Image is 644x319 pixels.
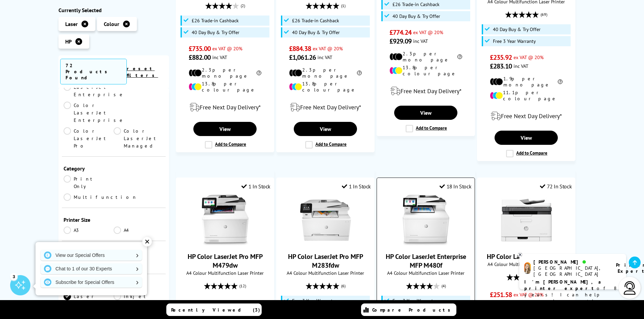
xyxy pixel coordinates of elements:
[495,131,557,145] a: View
[280,98,371,117] div: modal_delivery
[524,279,603,291] b: I'm [PERSON_NAME], a printer expert
[189,67,261,79] li: 2.3p per mono page
[192,18,239,23] span: £26 Trade-in Cashback
[392,2,439,7] span: £26 Trade-in Cashback
[205,141,246,149] label: Add to Compare
[380,270,471,276] span: A4 Colour Multifunction Laser Printer
[64,165,164,172] div: Category
[300,240,351,247] a: HP Color LaserJet Pro MFP M283fdw
[389,37,411,46] span: £929.09
[292,18,339,23] span: £26 Trade-in Cashback
[493,38,536,44] span: Free 3 Year Warranty
[64,216,164,223] div: Printer Size
[493,27,541,32] span: 40 Day Buy & Try Offer
[392,298,435,303] span: Free 3 Year Warranty
[114,293,164,300] a: Inkjet
[58,7,169,14] div: Currently Selected
[41,250,142,261] a: View our Special Offers
[413,38,428,44] span: inc VAT
[305,141,347,149] label: Add to Compare
[401,195,451,245] img: HP Color LaserJet Enterprise MFP M480f
[481,261,572,267] span: A4 Colour Multifunction Laser Printer
[442,280,446,292] span: (4)
[533,259,607,265] div: [PERSON_NAME]
[540,183,572,190] div: 72 In Stock
[64,193,137,201] a: Multifunction
[439,183,471,190] div: 18 In Stock
[623,281,637,295] img: user-headset-light.svg
[64,175,114,190] a: Print Only
[401,240,451,247] a: HP Color LaserJet Enterprise MFP M480f
[541,8,547,21] span: (69)
[288,252,363,270] a: HP Color LaserJet Pro MFP M283fdw
[212,54,227,60] span: inc VAT
[490,89,563,102] li: 11.1p per colour page
[289,44,311,53] span: £884.38
[104,21,119,27] span: Colour
[392,14,440,19] span: 40 Day Buy & Try Offer
[200,195,251,245] img: HP Color LaserJet Pro MFP M479dw
[241,183,270,190] div: 1 In Stock
[490,53,512,62] span: £235.92
[292,298,335,303] span: Free 3 Year Warranty
[506,150,547,157] label: Add to Compare
[380,82,471,101] div: modal_delivery
[389,64,462,77] li: 13.8p per colour page
[389,28,411,37] span: £774.24
[501,195,552,245] img: HP Color Laser MFP 179fnw
[487,252,566,261] a: HP Color Laser MFP 179fnw
[41,277,142,288] a: Subscribe for Special Offers
[490,76,563,88] li: 1.9p per mono page
[193,122,256,136] a: View
[389,51,462,63] li: 2.3p per mono page
[292,30,340,35] span: 40 Day Buy & Try Offer
[514,63,528,69] span: inc VAT
[189,53,211,62] span: £882.00
[189,44,211,53] span: £735.00
[289,53,316,62] span: £1,061.26
[394,106,457,120] a: View
[166,303,262,316] a: Recently Viewed (3)
[342,183,371,190] div: 1 In Stock
[289,67,362,79] li: 2.3p per mono page
[533,265,607,277] div: [GEOGRAPHIC_DATA], [GEOGRAPHIC_DATA]
[10,273,18,280] div: 3
[317,54,332,60] span: inc VAT
[313,45,343,52] span: ex VAT @ 20%
[64,83,125,98] a: LaserJet Enterprise
[300,195,351,245] img: HP Color LaserJet Pro MFP M283fdw
[114,127,164,150] a: Color LaserJet Managed
[372,307,454,313] span: Compare Products
[524,279,621,311] p: of 8 years! I can help you choose the right product
[514,54,544,60] span: ex VAT @ 20%
[64,127,114,150] a: Color LaserJet Pro
[490,299,512,308] span: £301.90
[192,30,239,35] span: 40 Day Buy & Try Offer
[64,227,114,234] a: A3
[189,81,261,93] li: 13.8p per colour page
[64,102,125,124] a: Color LaserJet Enterprise
[142,237,152,246] div: ✕
[64,293,114,300] a: Laser
[490,62,512,71] span: £283.10
[490,290,512,299] span: £251.58
[406,125,447,132] label: Add to Compare
[180,270,270,276] span: A4 Colour Multifunction Laser Printer
[189,299,211,308] span: £249.00
[341,280,345,292] span: (6)
[361,303,456,316] a: Compare Products
[280,270,371,276] span: A4 Colour Multifunction Laser Printer
[239,280,246,292] span: (12)
[413,29,443,35] span: ex VAT @ 20%
[481,107,572,126] div: modal_delivery
[114,227,164,234] a: A4
[501,240,552,247] a: HP Color Laser MFP 179fnw
[524,262,531,274] img: amy-livechat.png
[188,252,263,270] a: HP Color LaserJet Pro MFP M479dw
[41,263,142,274] a: Chat to 1 of our 30 Experts
[386,252,466,270] a: HP Color LaserJet Enterprise MFP M480f
[289,81,362,93] li: 13.8p per colour page
[514,291,544,298] span: ex VAT @ 20%
[171,307,260,313] span: Recently Viewed (3)
[65,21,78,27] span: Laser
